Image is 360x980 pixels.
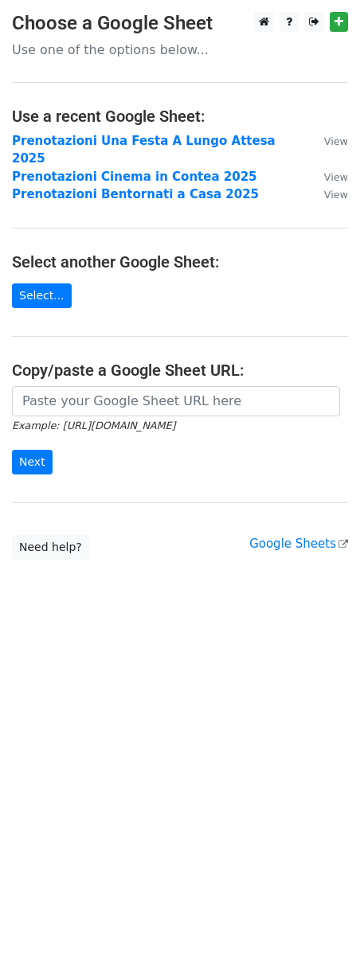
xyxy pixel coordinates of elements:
[12,386,340,416] input: Paste your Google Sheet URL here
[12,41,348,58] p: Use one of the options below...
[249,537,348,551] a: Google Sheets
[12,361,348,380] h4: Copy/paste a Google Sheet URL:
[12,450,53,474] input: Next
[324,189,348,201] small: View
[324,135,348,147] small: View
[308,170,348,184] a: View
[12,187,259,201] a: Prenotazioni Bentornati a Casa 2025
[12,134,276,166] a: Prenotazioni Una Festa A Lungo Attesa 2025
[308,187,348,201] a: View
[12,283,72,308] a: Select...
[12,170,257,184] a: Prenotazioni Cinema in Contea 2025
[12,420,175,431] small: Example: [URL][DOMAIN_NAME]
[324,171,348,183] small: View
[308,134,348,148] a: View
[12,12,348,35] h3: Choose a Google Sheet
[12,107,348,126] h4: Use a recent Google Sheet:
[12,252,348,271] h4: Select another Google Sheet:
[12,535,89,560] a: Need help?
